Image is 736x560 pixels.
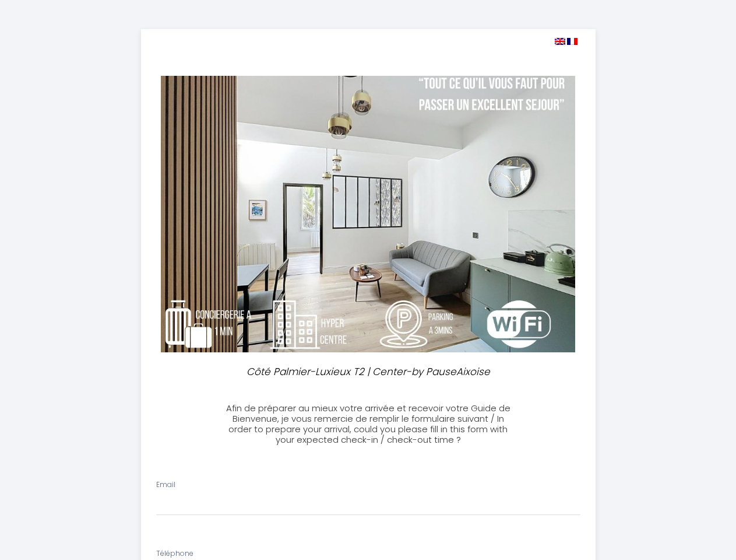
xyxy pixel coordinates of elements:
[220,403,517,445] h3: Afin de préparer au mieux votre arrivée et recevoir votre Guide de Bienvenue, je vous remercie de...
[224,364,511,380] p: Côté Palmier-Luxieux T2 | Center-by PauseAixoise
[555,38,565,45] img: en.png
[156,548,193,559] label: Téléphone
[156,480,175,491] label: Email
[567,38,577,45] img: fr.png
